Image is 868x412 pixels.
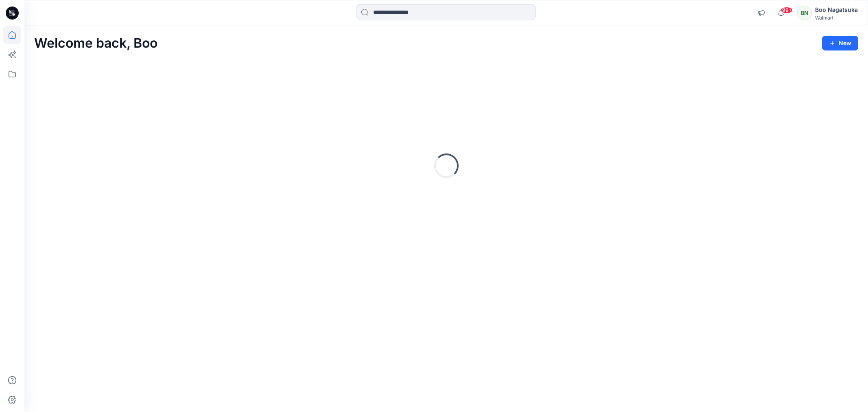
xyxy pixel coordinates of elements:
[815,5,858,15] div: Boo Nagatsuka
[822,36,858,50] button: New
[797,6,812,20] div: BN
[815,15,858,21] div: Walmart
[781,7,793,13] span: 99+
[34,36,157,51] h2: Welcome back, Boo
